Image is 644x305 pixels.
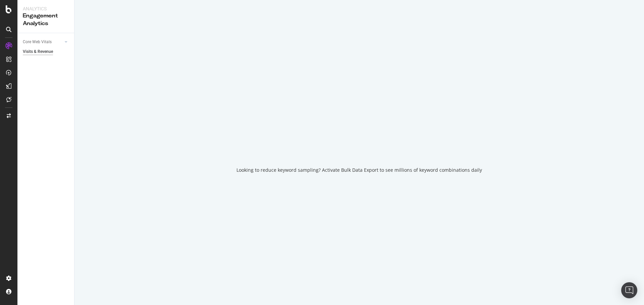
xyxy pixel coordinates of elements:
a: Visits & Revenue [23,48,69,55]
a: Core Web Vitals [23,39,63,46]
div: Core Web Vitals [23,39,52,46]
div: Engagement Analytics [23,12,69,27]
div: Visits & Revenue [23,48,53,55]
div: animation [335,132,383,156]
div: Analytics [23,5,69,12]
div: Open Intercom Messenger [621,282,637,298]
div: Looking to reduce keyword sampling? Activate Bulk Data Export to see millions of keyword combinat... [236,167,482,173]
